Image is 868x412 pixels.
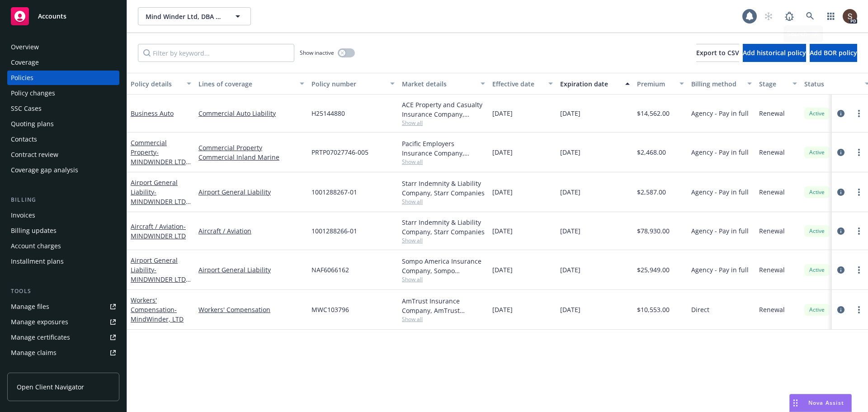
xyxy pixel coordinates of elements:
[11,40,39,54] div: Overview
[138,44,294,62] input: Filter by keyword...
[7,55,119,70] a: Coverage
[311,226,357,236] span: 1001288266-01
[492,265,513,275] span: [DATE]
[691,226,749,236] span: Agency - Pay in full
[691,187,749,197] span: Agency - Pay in full
[492,305,513,314] span: [DATE]
[637,147,666,157] span: $2,468.00
[131,178,188,234] a: Airport General Liability
[808,227,826,235] span: Active
[7,315,119,329] a: Manage exposures
[835,265,846,275] a: circleInformation
[560,305,580,314] span: [DATE]
[198,143,304,152] a: Commercial Property
[11,117,54,131] div: Quoting plans
[743,44,806,62] button: Add historical policy
[755,73,801,95] button: Stage
[402,256,485,275] div: Sompo America Insurance Company, Sompo International, [PERSON_NAME] & Associates
[835,108,846,119] a: circleInformation
[11,346,57,360] div: Manage claims
[11,132,37,147] div: Contacts
[7,71,119,85] a: Policies
[854,108,864,119] a: more
[790,394,801,412] div: Drag to move
[637,226,670,236] span: $78,930.00
[835,226,846,237] a: circleInformation
[560,79,620,89] div: Expiration date
[38,13,66,20] span: Accounts
[131,305,184,323] span: - MindWinder, LTD
[7,147,119,162] a: Contract review
[560,226,580,236] span: [DATE]
[759,147,785,157] span: Renewal
[808,188,826,196] span: Active
[854,147,864,158] a: more
[402,79,475,89] div: Market details
[7,239,119,253] a: Account charges
[131,138,187,185] a: Commercial Property
[11,71,33,85] div: Policies
[402,275,485,283] span: Show all
[835,187,846,198] a: circleInformation
[11,315,68,329] div: Manage exposures
[11,163,78,177] div: Coverage gap analysis
[198,187,304,197] a: Airport General Liability
[402,179,485,198] div: Starr Indemnity & Liability Company, Starr Companies
[11,101,42,116] div: SSC Cases
[835,304,846,315] a: circleInformation
[759,7,778,25] a: Start snowing
[311,109,345,118] span: H25144880
[198,305,304,314] a: Workers' Compensation
[822,7,840,25] a: Switch app
[311,305,349,314] span: MWC103796
[146,12,224,21] span: Mind Winder Ltd, DBA MindWinder Aviation
[854,187,864,198] a: more
[138,7,251,25] button: Mind Winder Ltd, DBA MindWinder Aviation
[759,79,787,89] div: Stage
[11,254,64,269] div: Installment plans
[759,305,785,314] span: Renewal
[11,147,58,162] div: Contract review
[402,296,485,315] div: AmTrust Insurance Company, AmTrust Financial Services
[7,163,119,177] a: Coverage gap analysis
[7,195,119,204] div: Billing
[691,305,709,314] span: Direct
[311,265,349,275] span: NAF6066162
[560,147,580,157] span: [DATE]
[759,265,785,275] span: Renewal
[808,109,826,118] span: Active
[492,226,513,236] span: [DATE]
[801,7,819,25] a: Search
[637,187,666,197] span: $2,587.00
[127,73,195,95] button: Policy details
[808,399,844,407] span: Nova Assist
[557,73,633,95] button: Expiration date
[7,299,119,314] a: Manage files
[691,79,742,89] div: Billing method
[808,148,826,156] span: Active
[131,79,181,89] div: Policy details
[311,187,357,197] span: 1001288267-01
[402,100,485,119] div: ACE Property and Casualty Insurance Company, Chubb Group, The ABC Program, The ABC Program
[759,226,785,236] span: Renewal
[560,109,580,118] span: [DATE]
[7,86,119,100] a: Policy changes
[691,147,749,157] span: Agency - Pay in full
[402,218,485,237] div: Starr Indemnity & Liability Company, Starr Companies
[131,256,188,312] a: Airport General Liability
[691,109,749,118] span: Agency - Pay in full
[7,40,119,54] a: Overview
[7,223,119,238] a: Billing updates
[131,296,184,323] a: Workers' Compensation
[398,73,489,95] button: Market details
[789,394,852,412] button: Nova Assist
[637,79,674,89] div: Premium
[808,266,826,274] span: Active
[11,223,57,238] div: Billing updates
[854,226,864,237] a: more
[402,198,485,205] span: Show all
[7,330,119,345] a: Manage certificates
[311,79,385,89] div: Policy number
[810,48,857,57] span: Add BOR policy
